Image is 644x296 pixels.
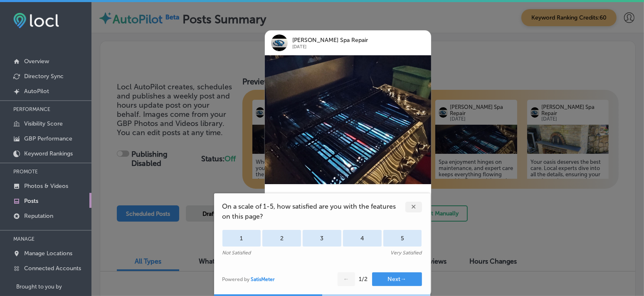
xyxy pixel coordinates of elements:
[24,73,64,80] p: Directory Sync
[24,212,53,220] p: Reputation
[372,272,422,286] button: Next→
[271,35,288,51] img: logo
[24,135,72,142] p: GBP Performance
[222,276,275,282] div: Powered by
[24,150,73,157] p: Keyword Rankings
[265,55,431,184] img: 17515269533da5cd9d-a4be-4cf6-8a90-698255b9b7f2_2025-06-28.jpg
[24,265,81,272] p: Connected Accounts
[16,284,91,290] p: Brought to you by
[24,183,68,190] p: Photos & Videos
[222,250,251,256] div: Not Satisfied
[24,88,49,95] p: AutoPilot
[359,276,368,283] div: 1 / 2
[222,202,405,222] span: On a scale of 1-5, how satisfied are you with the features on this page?
[292,37,408,44] p: [PERSON_NAME] Spa Repair
[222,230,261,247] div: 1
[24,197,38,205] p: Posts
[24,250,72,257] p: Manage Locations
[24,58,49,65] p: Overview
[383,230,422,247] div: 5
[391,250,422,256] div: Very Satisfied
[405,202,422,212] div: ✕
[251,276,275,282] a: SatisMeter
[271,192,425,264] h5: When it comes to relaxation, your spa or hot tub should be the haven you deserve. Trust the local...
[303,230,341,247] div: 3
[13,13,59,28] img: fda3e92497d09a02dc62c9cd864e3231.png
[292,44,408,50] p: [DATE]
[24,120,63,127] p: Visibility Score
[343,230,382,247] div: 4
[262,230,301,247] div: 2
[338,272,355,286] button: ←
